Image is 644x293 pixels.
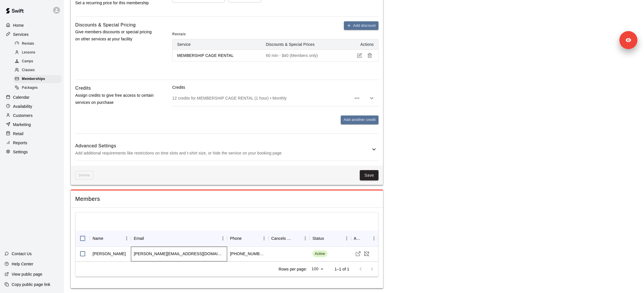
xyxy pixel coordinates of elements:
p: Give members discounts or special pricing on other services at your facility [75,28,154,43]
span: Memberships [22,76,45,82]
a: Visit customer profile [354,249,362,258]
span: Packages [22,85,38,91]
div: Lessons [14,49,62,57]
p: Help Center [12,261,33,267]
p: 12 credits for MEMBERSHIP CAGE RENTAL (1 hour) • Monthly [172,95,351,101]
a: Reports [5,139,59,147]
div: Phone [227,230,268,246]
div: Actions [354,230,362,246]
p: Credits [172,84,379,90]
button: Sort [144,234,152,242]
p: Availability [13,104,32,109]
a: Settings [5,148,59,156]
div: Packages [14,84,62,92]
a: Lessons [14,48,64,57]
h6: Advanced Settings [75,142,371,150]
span: Classes [22,67,35,73]
div: 100 [309,265,325,273]
a: Marketing [5,120,59,129]
button: Menu [342,234,351,243]
button: Menu [301,234,310,243]
p: Copy public page link [12,282,50,287]
span: This membership cannot be deleted since it still has members [75,171,93,180]
a: Calendar [5,93,59,102]
a: Home [5,21,59,30]
button: Menu [219,234,227,243]
span: Lessons [22,50,35,55]
div: Email [134,230,144,246]
div: 12 credits for MEMBERSHIP CAGE RENTAL (1 hour) • Monthly [172,90,379,106]
p: Rows per page: [279,266,307,272]
div: mike@mljre.com [134,251,224,257]
p: Settings [13,149,28,155]
a: Retail [5,129,59,138]
button: Sort [293,234,301,242]
button: Cancel Membership [362,249,371,258]
a: Memberships [14,75,64,84]
th: Discounts & Special Prices [262,39,344,50]
div: Camps [14,57,62,65]
div: Cancels Date [271,230,293,246]
button: Sort [242,234,250,242]
p: View public page [12,271,42,277]
div: Phone [230,230,242,246]
button: Menu [370,234,378,243]
a: Packages [14,84,64,92]
h6: Credits [75,84,91,92]
th: Service [173,39,262,50]
div: Rentals [14,40,62,48]
button: Sort [103,234,111,242]
a: Camps [14,57,64,66]
a: Classes [14,66,64,75]
div: Name [93,230,103,246]
button: Menu [260,234,268,243]
a: Services [5,30,59,39]
div: Mike Jackson [93,251,126,257]
a: Rentals [14,39,64,48]
button: Sort [362,234,370,242]
p: Customers [13,113,33,118]
div: Memberships [14,75,62,83]
button: Sort [324,234,332,242]
button: Menu [122,234,131,243]
div: Name [90,230,131,246]
button: Add another credit [341,115,379,124]
div: Status [312,230,324,246]
div: Status [310,230,351,246]
p: Home [13,22,24,28]
p: Marketing [13,122,31,127]
span: Camps [22,59,33,64]
span: Active [312,251,327,257]
p: 60 min - $40 (Members only) [266,53,340,58]
div: Cancels Date [268,230,310,246]
p: Add additional requirements like restrictions on time slots and t-shirt size, or hide the service... [75,150,371,157]
p: Contact Us [12,251,32,257]
p: MEMBERSHIP CAGE RENTAL [177,53,257,58]
h6: Discounts & Special Pricing [75,21,136,29]
p: Calendar [13,94,30,100]
div: Email [131,230,227,246]
span: Rentals [22,41,34,47]
button: Save [360,170,379,181]
a: Availability [5,102,59,111]
span: Members [75,195,379,203]
div: Classes [14,66,62,74]
p: Assign credits to give free access to certain services on purchase [75,92,154,106]
th: Actions [344,39,378,50]
p: Reports [13,140,27,146]
p: Retail [13,131,24,137]
a: Customers [5,111,59,120]
div: +14252206453 [230,251,265,257]
div: Actions [351,230,379,246]
button: Add discount [344,21,379,30]
p: Services [13,32,29,37]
